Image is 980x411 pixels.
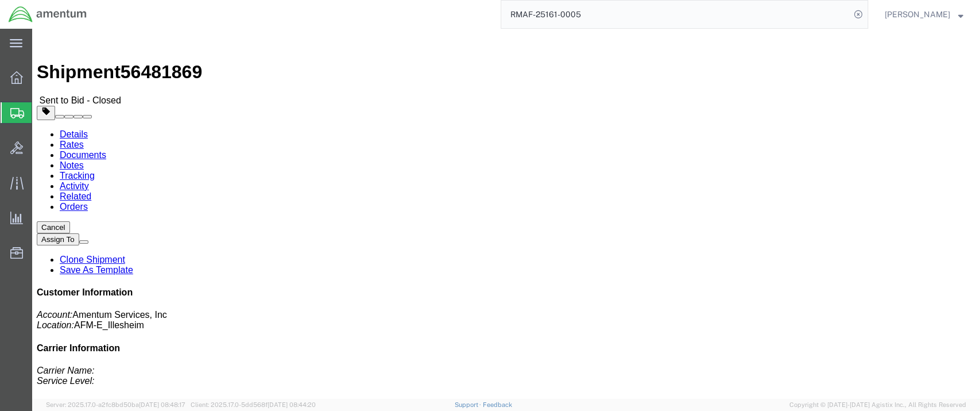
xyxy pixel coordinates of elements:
a: Support [454,401,483,408]
input: Search for shipment number, reference number [501,1,850,28]
button: [PERSON_NAME] [884,7,964,21]
span: Server: 2025.17.0-a2fc8bd50ba [46,401,185,408]
a: Feedback [483,401,512,408]
span: Copyright © [DATE]-[DATE] Agistix Inc., All Rights Reserved [789,400,966,410]
span: Sammuel Ball [885,8,950,21]
img: logo [8,6,87,23]
span: [DATE] 08:48:17 [139,401,185,408]
iframe: FS Legacy Container [32,29,980,399]
span: Client: 2025.17.0-5dd568f [191,401,316,408]
span: [DATE] 08:44:20 [268,401,316,408]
